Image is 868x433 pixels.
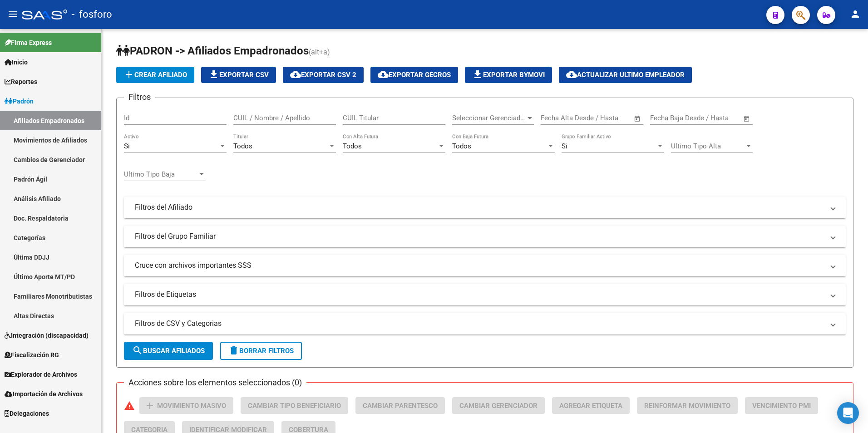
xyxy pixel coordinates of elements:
[290,69,301,80] mat-icon: cloud_download
[472,71,545,79] span: Exportar Bymovi
[452,114,526,122] span: Seleccionar Gerenciador
[745,397,818,414] button: Vencimiento PMI
[132,345,143,356] mat-icon: search
[5,330,89,340] span: Integración (discapacidad)
[72,5,112,25] span: - fosforo
[139,397,233,414] button: Movimiento Masivo
[465,67,552,83] button: Exportar Bymovi
[472,69,483,80] mat-icon: file_download
[459,402,538,410] span: Cambiar Gerenciador
[228,345,239,356] mat-icon: delete
[309,48,330,56] span: (alt+a)
[452,397,545,414] button: Cambiar Gerenciador
[124,226,846,247] mat-expansion-panel-header: Filtros del Grupo Familiar
[116,67,194,83] button: Crear Afiliado
[135,261,824,271] mat-panel-title: Cruce con archivos importantes SSS
[695,114,739,122] input: Fecha fin
[552,397,630,414] button: Agregar Etiqueta
[644,402,730,410] span: Reinformar Movimiento
[5,369,77,379] span: Explorador de Archivos
[124,284,846,305] mat-expansion-panel-header: Filtros de Etiquetas
[5,389,83,399] span: Importación de Archivos
[124,91,155,103] h3: Filtros
[220,342,302,360] button: Borrar Filtros
[124,197,846,218] mat-expansion-panel-header: Filtros del Afiliado
[559,402,622,410] span: Agregar Etiqueta
[201,67,276,83] button: Exportar CSV
[5,57,28,67] span: Inicio
[290,71,356,79] span: Exportar CSV 2
[5,408,49,418] span: Delegaciones
[562,142,567,150] span: Si
[124,170,197,178] span: Ultimo Tipo Baja
[363,402,438,410] span: Cambiar Parentesco
[124,255,846,276] mat-expansion-panel-header: Cruce con archivos importantes SSS
[850,9,861,20] mat-icon: person
[650,114,687,122] input: Fecha inicio
[135,319,824,329] mat-panel-title: Filtros de CSV y Categorias
[124,142,130,150] span: Si
[566,69,577,80] mat-icon: cloud_download
[132,347,205,355] span: Buscar Afiliados
[637,397,738,414] button: Reinformar Movimiento
[124,400,135,411] mat-icon: warning
[248,402,341,410] span: Cambiar Tipo Beneficiario
[124,376,306,389] h3: Acciones sobre los elementos seleccionados (0)
[452,142,471,150] span: Todos
[742,113,752,124] button: Open calendar
[837,402,859,424] div: Open Intercom Messenger
[378,69,389,80] mat-icon: cloud_download
[157,402,226,410] span: Movimiento Masivo
[378,71,451,79] span: Exportar GECROS
[228,347,294,355] span: Borrar Filtros
[123,71,187,79] span: Crear Afiliado
[144,400,155,411] mat-icon: add
[124,342,213,360] button: Buscar Afiliados
[233,142,252,150] span: Todos
[116,44,309,57] span: PADRON -> Afiliados Empadronados
[370,67,458,83] button: Exportar GECROS
[541,114,577,122] input: Fecha inicio
[5,38,52,48] span: Firma Express
[135,202,824,212] mat-panel-title: Filtros del Afiliado
[124,313,846,335] mat-expansion-panel-header: Filtros de CSV y Categorias
[123,69,134,80] mat-icon: add
[208,71,269,79] span: Exportar CSV
[559,67,692,83] button: Actualizar ultimo Empleador
[241,397,348,414] button: Cambiar Tipo Beneficiario
[566,71,685,79] span: Actualizar ultimo Empleador
[632,113,643,124] button: Open calendar
[208,69,219,80] mat-icon: file_download
[752,402,811,410] span: Vencimiento PMI
[135,290,824,300] mat-panel-title: Filtros de Etiquetas
[671,142,745,150] span: Ultimo Tipo Alta
[586,114,630,122] input: Fecha fin
[7,9,18,20] mat-icon: menu
[5,96,34,106] span: Padrón
[355,397,445,414] button: Cambiar Parentesco
[283,67,364,83] button: Exportar CSV 2
[343,142,362,150] span: Todos
[5,350,59,360] span: Fiscalización RG
[5,77,37,87] span: Reportes
[135,231,824,241] mat-panel-title: Filtros del Grupo Familiar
